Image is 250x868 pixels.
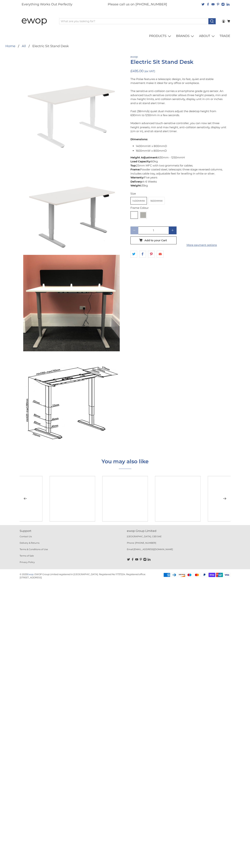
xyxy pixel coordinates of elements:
[130,160,151,163] strong: Load Capacity:
[130,55,138,58] a: ewop
[130,156,227,188] p: 630mm - 1250mmH 60kg 25mm MFC with two grommets for cables. Powder coated steel, telescopic three...
[27,573,33,576] a: Ewop
[130,176,144,179] strong: Warranty:
[130,156,158,159] strong: Height Adjustment:
[18,31,232,41] nav: main navigation
[127,535,231,541] p: [GEOGRAPHIC_DATA], CB3 0AE
[131,197,147,204] label: 1400mmW
[130,236,177,244] button: Add to your Cart
[130,138,148,141] strong: Dimensions:
[21,495,29,503] button: Previous
[130,180,143,183] strong: Delivery:
[20,529,123,533] p: Support
[130,184,142,187] strong: Weight:
[23,355,120,451] a: Dimensions for Electric Office Sit Stand Desk
[130,168,140,171] strong: Frame:
[20,535,32,538] a: Contact Us
[127,548,231,554] p: Email:
[108,2,167,7] p: Please call us on [PHONE_NUMBER]
[144,69,155,73] small: (ex VAT)
[22,44,26,48] a: All
[23,55,120,151] a: White Office Electric Sit Stand Desk
[20,542,39,544] a: Delivery & Returns
[23,255,120,351] a: White Office Electric Sit Stand Desk
[174,31,197,41] a: BRANDS
[148,197,164,204] label: 1600mmW
[102,458,149,465] h4: You may also like
[22,2,72,7] p: Everything Works Out Perfectly
[144,239,167,242] span: Add to your Cart
[20,554,34,557] a: Terms of Sale
[136,149,227,153] li: 1600mmW x 800mmD
[20,573,34,576] p: © 2025 .
[136,144,227,148] li: 1400mmW x 800mmD
[20,548,48,551] a: Terms & Conditions of Use
[130,164,136,167] strong: Top:
[179,243,225,247] a: More payment options
[221,495,229,503] button: Next
[26,44,69,48] li: Electric Sit Stand Desk
[59,18,209,24] input: What are you looking for?
[130,206,227,210] div: Frame Colour
[23,155,120,251] a: Sky Grey Office Electric Sit Stand Desk
[130,192,227,196] div: Size
[20,573,146,579] p: EWOP Group Limited registered in [GEOGRAPHIC_DATA]. Registered No 11737224. Registered office: [S...
[218,31,232,41] a: TRADE
[130,77,227,141] p: The Poise features a telescopic design, its fast, quiet and stable movement make it ideal for any...
[127,529,231,533] p: ewop Group Limited
[130,69,143,73] span: £495.00
[197,31,218,41] a: ABOUT
[5,44,15,48] a: Home
[20,561,35,563] a: Privacy Policy
[133,548,173,551] a: [EMAIL_ADDRESS][DOMAIN_NAME]
[130,59,227,65] h1: Electric Sit Stand Desk
[127,541,231,548] p: Phone: [PHONE_NUMBER]
[5,44,69,48] nav: breadcrumbs
[147,31,174,41] a: PRODUCTS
